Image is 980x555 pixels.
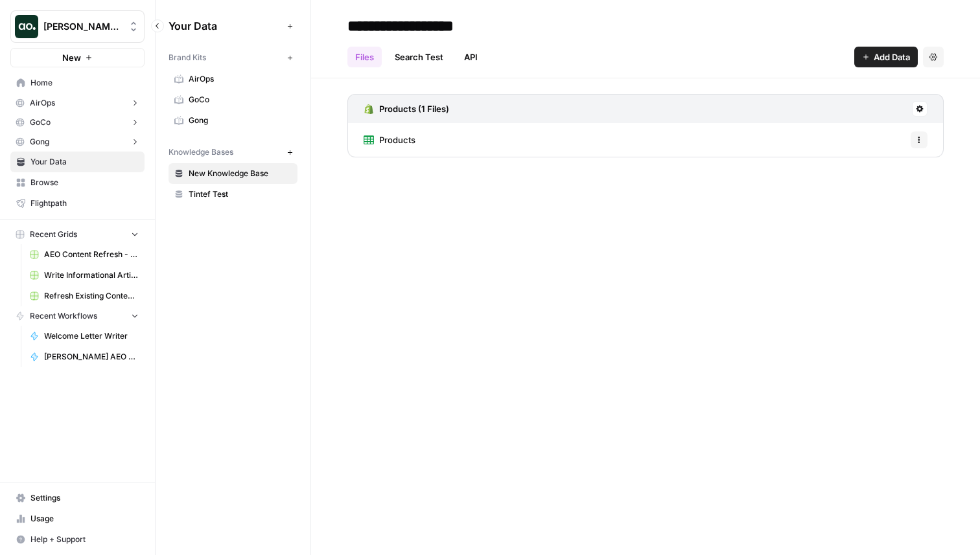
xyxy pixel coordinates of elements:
[10,172,145,193] a: Browse
[30,513,139,525] span: Usage
[347,47,382,67] a: Files
[10,152,145,172] a: Your Data
[169,89,297,110] a: GoCo
[30,77,139,89] span: Home
[10,48,145,67] button: New
[44,249,139,260] span: AEO Content Refresh - Testing
[169,146,233,158] span: Knowledge Bases
[169,18,282,34] span: Your Data
[30,117,51,128] span: GoCo
[24,244,145,265] a: AEO Content Refresh - Testing
[44,351,139,363] span: [PERSON_NAME] AEO Refresh v2
[43,20,122,33] span: [PERSON_NAME] testing
[10,225,145,244] button: Recent Grids
[387,47,451,67] a: Search Test
[10,193,145,214] a: Flightpath
[189,188,292,200] span: Tintef Test
[30,156,139,168] span: Your Data
[169,163,297,184] a: New Knowledge Base
[30,229,77,240] span: Recent Grids
[24,265,145,286] a: Write Informational Article
[30,97,55,109] span: AirOps
[854,47,918,67] button: Add Data
[44,269,139,281] span: Write Informational Article
[169,52,206,63] span: Brand Kits
[10,113,145,132] button: GoCo
[456,47,485,67] a: API
[15,15,38,38] img: Justina testing Logo
[189,94,292,106] span: GoCo
[30,177,139,188] span: Browse
[874,51,910,63] span: Add Data
[169,184,297,205] a: Tintef Test
[364,123,415,157] a: Products
[30,492,139,504] span: Settings
[189,73,292,85] span: AirOps
[10,508,145,529] a: Usage
[30,310,97,322] span: Recent Workflows
[10,529,145,550] button: Help + Support
[379,102,449,115] h3: Products (1 Files)
[10,488,145,508] a: Settings
[30,198,139,209] span: Flightpath
[10,10,145,43] button: Workspace: Justina testing
[169,110,297,131] a: Gong
[30,534,139,545] span: Help + Support
[10,73,145,93] a: Home
[189,168,292,179] span: New Knowledge Base
[379,133,415,146] span: Products
[10,306,145,326] button: Recent Workflows
[364,95,449,123] a: Products (1 Files)
[24,286,145,306] a: Refresh Existing Content (36)
[10,93,145,113] button: AirOps
[189,115,292,126] span: Gong
[10,132,145,152] button: Gong
[169,69,297,89] a: AirOps
[44,290,139,302] span: Refresh Existing Content (36)
[62,51,81,64] span: New
[24,346,145,367] a: [PERSON_NAME] AEO Refresh v2
[44,330,139,342] span: Welcome Letter Writer
[30,136,49,148] span: Gong
[24,326,145,346] a: Welcome Letter Writer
